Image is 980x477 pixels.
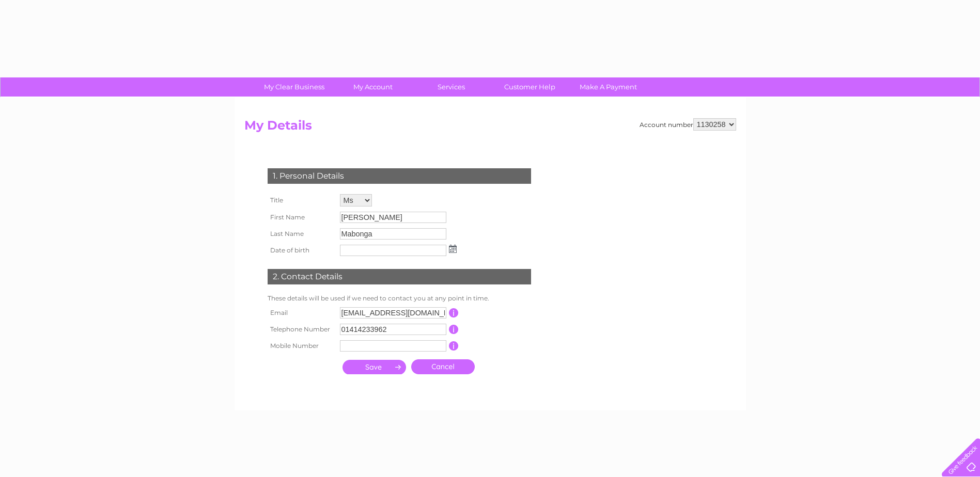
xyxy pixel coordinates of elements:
td: These details will be used if we need to contact you at any point in time. [265,292,534,305]
input: Information [449,325,459,334]
th: Telephone Number [265,321,337,338]
h2: My Details [244,118,736,138]
div: 2. Contact Details [268,269,531,284]
a: Cancel [411,359,475,374]
th: Email [265,305,337,321]
img: ... [449,245,457,253]
th: First Name [265,209,337,226]
a: Make A Payment [566,77,651,97]
a: My Clear Business [252,77,337,97]
th: Mobile Number [265,338,337,354]
input: Submit [343,360,406,374]
a: My Account [330,77,415,97]
th: Last Name [265,226,337,242]
th: Title [265,192,337,209]
th: Date of birth [265,242,337,259]
input: Information [449,341,459,351]
a: Services [409,77,494,97]
div: 1. Personal Details [268,168,531,184]
input: Information [449,308,459,317]
div: Account number [640,118,736,131]
a: Customer Help [487,77,572,97]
